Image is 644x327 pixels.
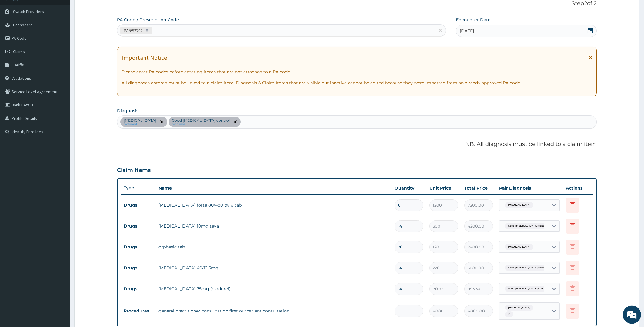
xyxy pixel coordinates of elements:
[121,263,155,274] td: Drugs
[35,76,84,138] span: We're online!
[11,30,25,46] img: d_794563401_company_1708531726252_794563401
[456,17,491,23] label: Encounter Date
[505,286,550,292] span: Good [MEDICAL_DATA] control
[505,265,550,271] span: Good [MEDICAL_DATA] control
[172,118,230,123] p: Good [MEDICAL_DATA] control
[121,284,155,295] td: Drugs
[505,244,533,250] span: [MEDICAL_DATA]
[155,262,392,274] td: [MEDICAL_DATA] 40/12.5mg
[122,80,592,86] p: All diagnoses entered must be linked to a claim item. Diagnosis & Claim Items that are visible bu...
[155,199,392,211] td: [MEDICAL_DATA] forte 80/480 by 6 tab
[32,34,102,42] div: Chat with us now
[155,182,392,194] th: Name
[563,182,593,194] th: Actions
[426,182,461,194] th: Unit Price
[121,221,155,232] td: Drugs
[13,22,33,28] span: Dashboard
[505,312,513,318] span: + 1
[121,183,155,194] th: Type
[121,242,155,253] td: Drugs
[232,120,238,125] span: remove selection option
[99,3,114,18] div: Minimize live chat window
[460,28,474,34] span: [DATE]
[392,182,426,194] th: Quantity
[155,220,392,232] td: [MEDICAL_DATA] 10mg teva
[461,182,496,194] th: Total Price
[117,1,597,7] p: Step 2 of 2
[122,27,144,34] div: PA/692742
[172,123,230,126] small: confirmed
[155,283,392,295] td: [MEDICAL_DATA] 75mg (clodorel)
[124,123,156,126] small: confirmed
[117,167,151,174] h3: Claim Items
[159,120,165,125] span: remove selection option
[13,49,25,55] span: Claims
[505,202,533,208] span: [MEDICAL_DATA]
[121,200,155,211] td: Drugs
[122,55,167,61] h1: Important Notice
[117,141,597,149] p: NB: All diagnosis must be linked to a claim item
[496,182,563,194] th: Pair Diagnosis
[3,166,115,187] textarea: Type your message and hit 'Enter'
[505,305,533,311] span: [MEDICAL_DATA]
[122,69,592,75] p: Please enter PA codes before entering items that are not attached to a PA code
[13,62,24,68] span: Tariffs
[117,108,138,114] label: Diagnosis
[121,306,155,317] td: Procedures
[505,223,550,229] span: Good [MEDICAL_DATA] control
[13,9,44,15] span: Switch Providers
[155,305,392,317] td: general practitioner consultation first outpatient consultation
[124,118,156,123] p: [MEDICAL_DATA]
[155,241,392,253] td: orphesic tab
[117,17,179,23] label: PA Code / Prescription Code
